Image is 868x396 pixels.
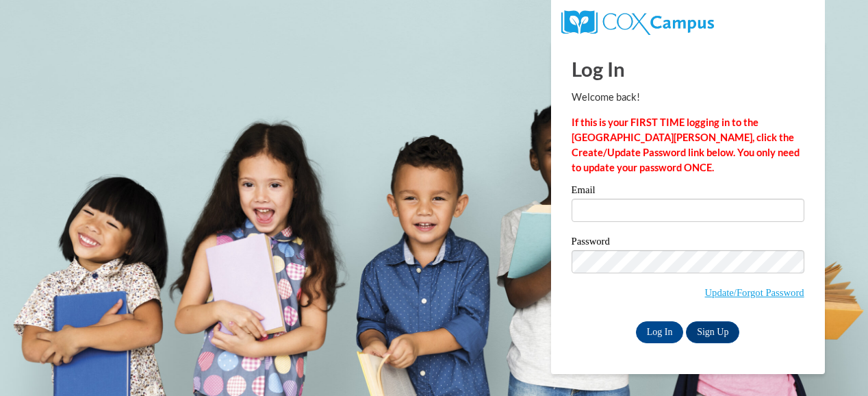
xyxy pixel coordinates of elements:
[572,90,804,105] p: Welcome back!
[572,55,804,83] h1: Log In
[561,16,714,27] a: COX Campus
[686,321,739,343] a: Sign Up
[572,185,804,199] label: Email
[636,321,684,343] input: Log In
[572,236,804,250] label: Password
[561,10,714,35] img: COX Campus
[705,287,804,298] a: Update/Forgot Password
[572,116,800,173] strong: If this is your FIRST TIME logging in to the [GEOGRAPHIC_DATA][PERSON_NAME], click the Create/Upd...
